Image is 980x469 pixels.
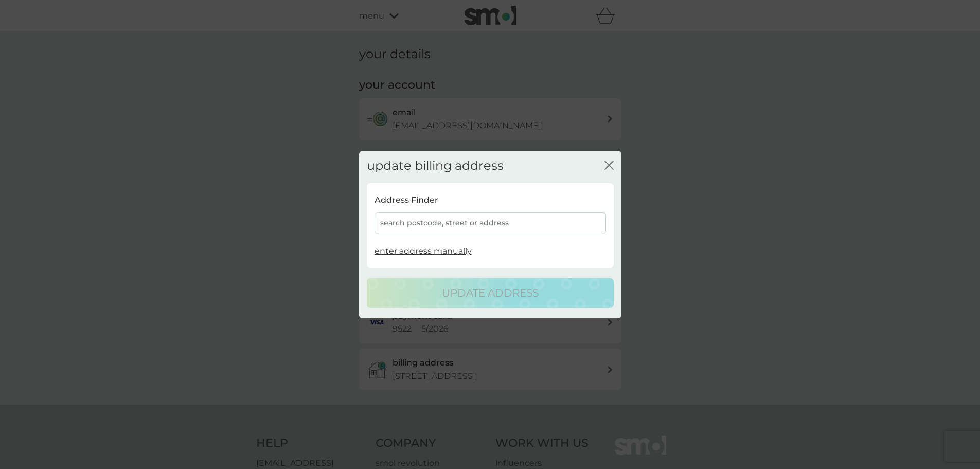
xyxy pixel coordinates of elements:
[375,246,472,256] span: enter address manually
[375,245,472,258] button: enter address manually
[367,278,614,308] button: update address
[375,212,606,234] div: search postcode, street or address
[375,194,438,207] p: Address Finder
[604,161,614,171] button: close
[367,159,504,173] h2: update billing address
[442,285,539,301] p: update address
